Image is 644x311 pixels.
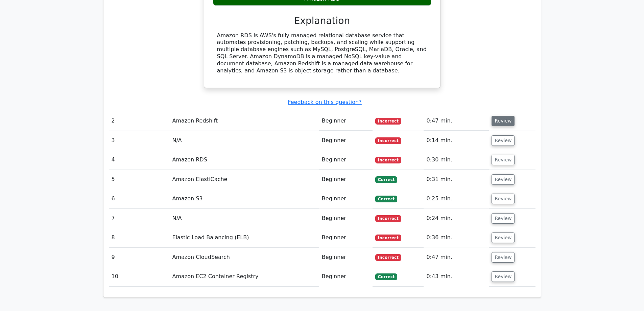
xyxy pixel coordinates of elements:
td: Beginner [319,228,373,247]
td: 5 [109,170,170,189]
button: Review [492,116,515,126]
td: 3 [109,131,170,150]
td: Amazon EC2 Container Registry [169,267,319,286]
td: 0:25 min. [424,189,489,208]
button: Review [492,174,515,185]
button: Review [492,155,515,165]
td: 0:30 min. [424,150,489,170]
td: Beginner [319,150,373,170]
span: Incorrect [375,235,401,241]
td: Beginner [319,189,373,208]
td: Beginner [319,248,373,267]
button: Review [492,252,515,263]
div: Amazon RDS is AWS's fully managed relational database service that automates provisioning, patchi... [217,32,427,74]
button: Review [492,135,515,146]
td: Amazon ElastiCache [169,170,319,189]
span: Correct [375,273,397,280]
td: 0:43 min. [424,267,489,286]
button: Review [492,232,515,243]
span: Incorrect [375,215,401,222]
td: 0:31 min. [424,170,489,189]
td: Beginner [319,209,373,228]
td: 4 [109,150,170,170]
td: Beginner [319,170,373,189]
button: Review [492,271,515,282]
td: Beginner [319,111,373,131]
span: Correct [375,176,397,183]
td: 0:47 min. [424,248,489,267]
button: Review [492,213,515,224]
td: 0:24 min. [424,209,489,228]
h3: Explanation [217,15,427,27]
td: N/A [169,209,319,228]
td: Amazon Redshift [169,111,319,131]
td: 10 [109,267,170,286]
td: Beginner [319,131,373,150]
td: 9 [109,248,170,267]
td: 7 [109,209,170,228]
td: 6 [109,189,170,208]
span: Correct [375,196,397,202]
td: Amazon S3 [169,189,319,208]
span: Incorrect [375,254,401,261]
td: N/A [169,131,319,150]
span: Incorrect [375,157,401,163]
td: 2 [109,111,170,131]
button: Review [492,194,515,204]
td: Elastic Load Balancing (ELB) [169,228,319,247]
span: Incorrect [375,137,401,144]
span: Incorrect [375,118,401,125]
td: Amazon CloudSearch [169,248,319,267]
td: 0:47 min. [424,111,489,131]
td: 8 [109,228,170,247]
td: 0:14 min. [424,131,489,150]
td: Beginner [319,267,373,286]
td: Amazon RDS [169,150,319,170]
a: Feedback on this question? [288,99,361,105]
td: 0:36 min. [424,228,489,247]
